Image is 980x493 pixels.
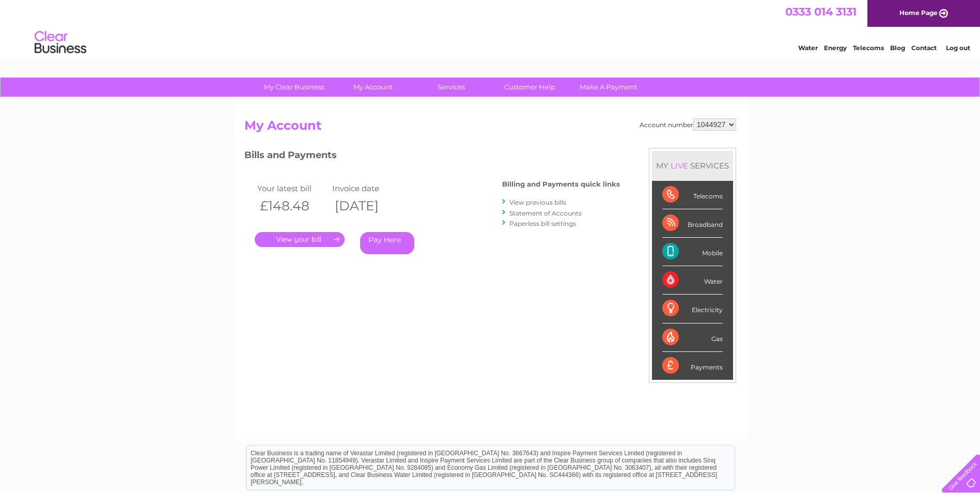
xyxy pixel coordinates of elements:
[853,44,884,52] a: Telecoms
[662,181,723,209] div: Telecoms
[360,232,414,254] a: Pay Here
[662,209,723,238] div: Broadband
[246,6,735,50] div: Clear Business is a trading name of Verastar Limited (registered in [GEOGRAPHIC_DATA] No. 3667643...
[785,5,857,18] a: 0333 014 3131
[662,238,723,266] div: Mobile
[509,198,566,206] a: View previous bills
[662,323,723,352] div: Gas
[502,180,620,188] h4: Billing and Payments quick links
[890,44,905,52] a: Blog
[566,78,651,97] a: Make A Payment
[946,44,970,52] a: Log out
[34,27,87,58] img: logo.png
[255,232,345,247] a: .
[252,78,337,97] a: My Clear Business
[255,195,330,217] th: £148.48
[652,151,733,180] div: MY SERVICES
[244,118,736,138] h2: My Account
[409,78,494,97] a: Services
[662,266,723,295] div: Water
[330,181,405,195] td: Invoice date
[662,352,723,380] div: Payments
[640,118,736,131] div: Account number
[509,220,576,227] a: Paperless bill settings
[509,209,582,217] a: Statement of Accounts
[798,44,818,52] a: Water
[668,161,690,171] div: LIVE
[330,195,405,217] th: [DATE]
[662,295,723,323] div: Electricity
[255,181,330,195] td: Your latest bill
[487,78,572,97] a: Customer Help
[244,148,620,166] h3: Bills and Payments
[824,44,847,52] a: Energy
[911,44,937,52] a: Contact
[330,78,415,97] a: My Account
